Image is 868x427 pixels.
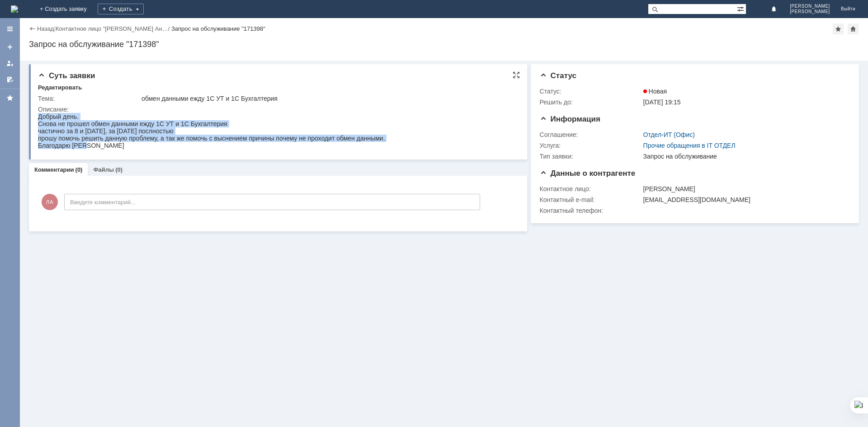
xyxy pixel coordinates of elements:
span: Новая [643,88,667,95]
a: Мои согласования [3,72,17,87]
div: Сделать домашней страницей [848,23,859,34]
div: Запрос на обслуживание "171398" [29,40,859,49]
div: (0) [115,166,123,173]
span: [PERSON_NAME] [790,4,830,9]
div: [PERSON_NAME] [643,185,845,192]
span: Данные о контрагенте [540,169,636,178]
div: Контактный e-mail: [540,196,642,203]
div: Тип заявки: [540,153,642,160]
div: Услуга: [540,142,642,149]
img: logo [11,5,18,13]
a: Файлы [93,166,114,173]
div: обмен данными ежду 1С УТ и 1С Бухгалтерия [142,95,513,102]
div: Создать [98,4,144,14]
div: / [56,25,171,32]
span: Расширенный поиск [737,4,746,13]
div: На всю страницу [513,71,520,79]
a: Прочие обращения в IT ОТДЕЛ [643,142,736,149]
a: Отдел-ИТ (Офис) [643,131,695,138]
a: Назад [37,25,54,32]
div: (0) [75,166,83,173]
span: Статус [540,71,576,80]
div: Добавить в избранное [833,23,844,34]
a: Контактное лицо "[PERSON_NAME] Ан… [56,25,168,32]
div: Описание: [38,106,515,113]
div: Запрос на обслуживание [643,153,845,160]
div: Редактировать [38,84,82,91]
div: [EMAIL_ADDRESS][DOMAIN_NAME] [643,196,845,203]
div: Контактное лицо: [540,185,642,192]
span: Информация [540,115,600,123]
span: ЛА [42,194,58,210]
div: Решить до: [540,99,642,106]
div: | [54,25,55,32]
span: [PERSON_NAME] [790,9,830,14]
a: Мои заявки [3,56,17,70]
span: Суть заявки [38,71,95,80]
a: Перейти на домашнюю страницу [11,5,18,13]
span: [DATE] 19:15 [643,99,681,106]
div: Тема: [38,95,140,102]
div: Соглашение: [540,131,642,138]
a: Комментарии [34,166,74,173]
div: Контактный телефон: [540,207,642,214]
a: Создать заявку [3,40,17,54]
div: Статус: [540,88,642,95]
div: Запрос на обслуживание "171398" [171,25,265,32]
